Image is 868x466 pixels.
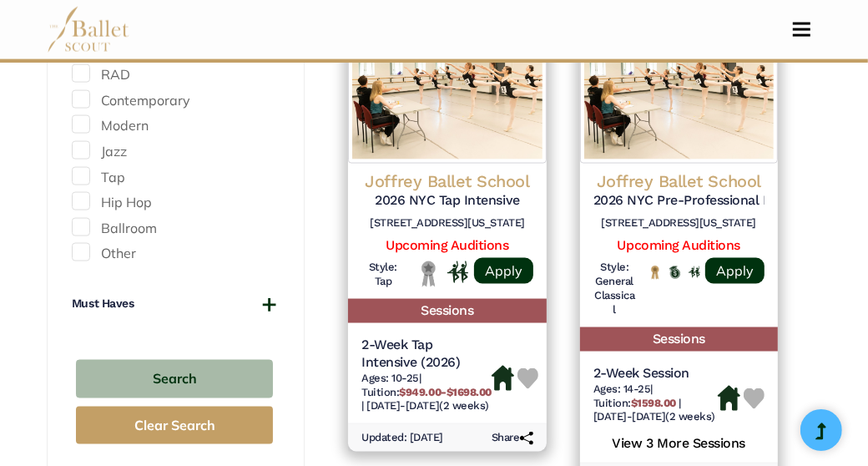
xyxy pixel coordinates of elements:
a: Apply [474,258,533,284]
span: Tuition: [593,397,679,409]
h5: Sessions [580,327,778,352]
img: Heart [517,368,538,389]
a: Upcoming Auditions [618,237,740,253]
img: In Person [689,266,700,278]
h6: | | [593,382,718,425]
a: Apply [705,258,765,284]
h5: 2026 NYC Tap Intensive [361,192,532,210]
b: $1598.00 [631,397,676,409]
img: In Person [447,261,468,283]
b: $949.00-$1698.00 [400,386,492,398]
span: Ages: 14-25 [593,382,651,395]
label: Modern [72,115,277,137]
button: Must Haves [72,296,277,312]
label: RAD [72,64,277,86]
button: Toggle navigation [782,22,821,38]
h4: Must Haves [72,296,134,312]
img: Local [418,261,439,286]
h5: View 3 More Sessions [593,431,765,453]
img: Offers Scholarship [669,266,681,279]
h6: Style: Tap [361,261,404,289]
img: Housing Available [492,366,514,391]
span: Tuition: [361,386,492,398]
h6: Share [492,431,533,445]
span: [DATE]-[DATE] (2 weeks) [366,399,488,412]
img: Housing Available [718,386,740,411]
label: Tap [72,167,277,189]
h5: 2-Week Session [593,365,718,382]
span: Ages: 10-25 [361,372,419,384]
label: Other [72,243,277,265]
button: Search [76,360,273,399]
h4: Joffrey Ballet School [593,170,765,192]
img: National [649,266,661,280]
h6: | | [361,372,492,414]
h6: Updated: [DATE] [361,431,443,445]
h6: Style: General Classical [593,261,636,317]
label: Contemporary [72,90,277,112]
img: Heart [744,388,765,409]
a: Upcoming Auditions [386,237,508,253]
h5: 2026 NYC Pre-Professional Ballet Summer Intensive [593,192,765,210]
button: Clear Search [76,407,273,444]
span: [DATE]-[DATE] (2 weeks) [593,410,715,423]
h6: [STREET_ADDRESS][US_STATE] [361,216,532,230]
h5: 2-Week Tap Intensive (2026) [361,337,492,372]
h6: [STREET_ADDRESS][US_STATE] [593,216,765,230]
h5: Sessions [348,299,546,323]
label: Hip Hop [72,192,277,214]
label: Ballroom [72,218,277,240]
label: Jazz [72,141,277,163]
h4: Joffrey Ballet School [361,170,532,192]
